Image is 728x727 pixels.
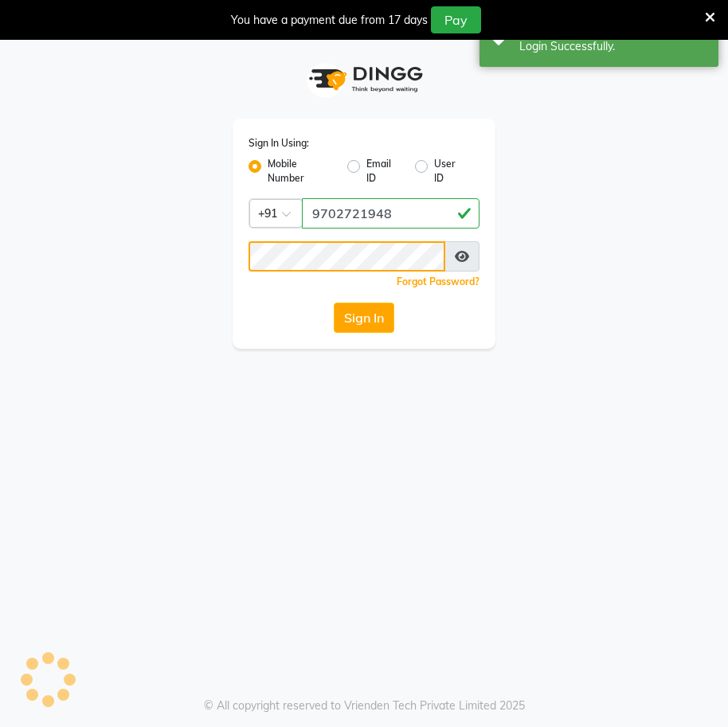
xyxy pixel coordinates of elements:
[334,303,394,333] button: Sign In
[249,136,309,150] label: Sign In Using:
[249,241,445,272] input: Username
[300,56,428,103] img: logo1.svg
[366,157,402,186] label: Email ID
[268,157,335,186] label: Mobile Number
[302,198,479,229] input: Username
[519,38,706,55] div: Login Successfully.
[397,276,479,287] a: Forgot Password?
[434,157,467,186] label: User ID
[431,6,481,33] button: Pay
[231,12,428,29] div: You have a payment due from 17 days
